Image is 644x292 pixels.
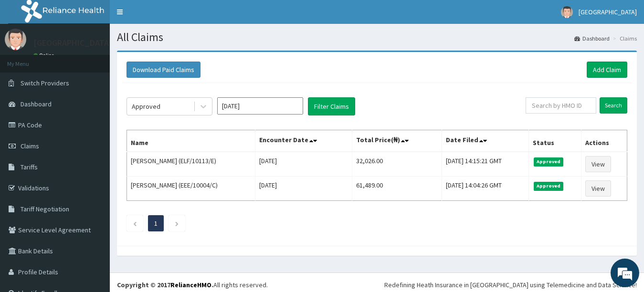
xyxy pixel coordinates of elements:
[21,142,39,150] span: Claims
[587,62,627,78] a: Add Claim
[255,152,352,177] td: [DATE]
[117,281,213,289] strong: Copyright © 2017 .
[21,163,38,171] span: Tariffs
[352,177,442,201] td: 61,489.00
[526,97,596,114] input: Search by HMO ID
[175,219,179,228] a: Next page
[574,34,610,42] a: Dashboard
[352,130,442,152] th: Total Price(₦)
[352,152,442,177] td: 32,026.00
[127,177,255,201] td: [PERSON_NAME] (EEE/10004/C)
[585,180,611,197] a: View
[33,39,112,47] p: [GEOGRAPHIC_DATA]
[170,281,211,289] a: RelianceHMO
[55,86,132,182] span: We're online!
[308,97,355,115] button: Filter Claims
[21,79,69,87] span: Switch Providers
[127,152,255,177] td: [PERSON_NAME] (ELF/10113/E)
[585,156,611,172] a: View
[534,157,564,166] span: Approved
[442,130,528,152] th: Date Filed
[5,29,26,50] img: User Image
[154,219,158,228] a: Page 1 is your current page
[384,280,637,290] div: Redefining Heath Insurance in [GEOGRAPHIC_DATA] using Telemedicine and Data Science!
[528,130,581,152] th: Status
[133,219,137,228] a: Previous page
[18,48,39,72] img: d_794563401_company_1708531726252_794563401
[117,31,637,43] h1: All Claims
[255,130,352,152] th: Encounter Date
[611,34,637,42] li: Claims
[127,62,201,78] button: Download Paid Claims
[561,6,573,18] img: User Image
[127,130,255,152] th: Name
[21,100,52,108] span: Dashboard
[5,192,182,226] textarea: Type your message and hit 'Enter'
[21,205,69,213] span: Tariff Negotiation
[132,102,160,111] div: Approved
[217,97,303,115] input: Select Month and Year
[581,130,627,152] th: Actions
[442,152,528,177] td: [DATE] 14:15:21 GMT
[579,8,637,16] span: [GEOGRAPHIC_DATA]
[255,177,352,201] td: [DATE]
[157,5,179,28] div: Minimize live chat window
[33,52,56,59] a: Online
[50,53,160,66] div: Chat with us now
[534,182,564,190] span: Approved
[442,177,528,201] td: [DATE] 14:04:26 GMT
[600,97,627,114] input: Search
